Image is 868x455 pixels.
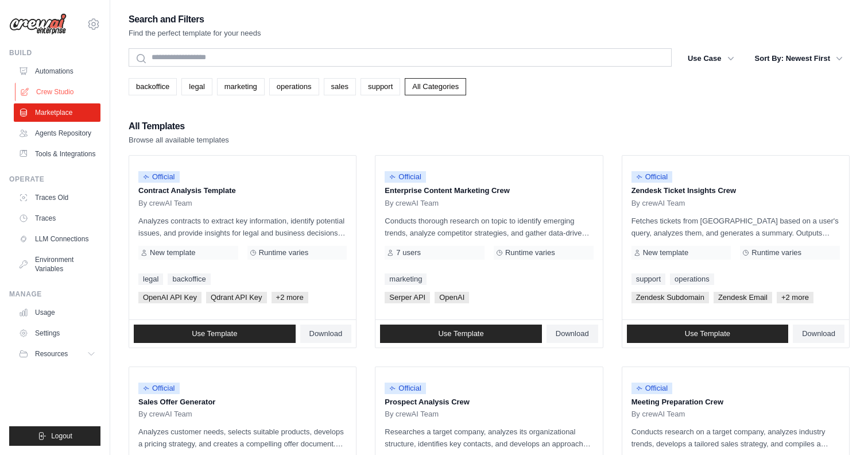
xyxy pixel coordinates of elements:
span: Download [556,329,589,338]
span: Zendesk Subdomain [631,292,709,303]
a: operations [670,273,714,285]
a: Download [300,325,352,343]
p: Fetches tickets from [GEOGRAPHIC_DATA] based on a user's query, analyzes them, and generates a su... [631,215,840,239]
a: Environment Variables [14,250,100,278]
p: Meeting Preparation Crew [631,396,840,408]
a: operations [269,78,319,95]
a: sales [324,78,356,95]
div: Manage [9,290,100,299]
span: +2 more [272,292,308,303]
h2: All Templates [129,118,229,134]
div: Build [9,48,100,57]
a: backoffice [168,273,210,285]
a: legal [138,273,163,285]
h2: Search and Filters [129,11,261,28]
span: 7 users [396,248,421,257]
button: Resources [14,345,100,363]
span: Official [631,171,673,183]
span: Use Template [192,329,237,338]
p: Contract Analysis Template [138,185,347,196]
a: Agents Repository [14,124,100,142]
a: Usage [14,303,100,322]
span: Use Template [685,329,730,338]
span: OpenAI [435,292,469,303]
a: Use Template [627,325,789,343]
p: Enterprise Content Marketing Crew [385,185,593,196]
p: Prospect Analysis Crew [385,396,593,408]
p: Researches a target company, analyzes its organizational structure, identifies key contacts, and ... [385,426,593,450]
span: By crewAI Team [138,199,192,208]
span: By crewAI Team [138,410,192,419]
span: Runtime varies [751,248,801,257]
p: Analyzes contracts to extract key information, identify potential issues, and provide insights fo... [138,215,347,239]
span: Qdrant API Key [206,292,267,303]
a: Traces [14,209,100,227]
span: Download [802,329,835,338]
a: Use Template [134,325,296,343]
a: Crew Studio [15,83,102,101]
span: Use Template [438,329,483,338]
a: Tools & Integrations [14,145,100,163]
span: Runtime varies [259,248,309,257]
span: Download [309,329,343,338]
a: marketing [385,273,427,285]
a: Marketplace [14,103,100,122]
button: Logout [9,426,100,446]
a: support [631,273,665,285]
p: Find the perfect template for your needs [129,28,261,39]
a: backoffice [129,78,177,95]
span: Official [385,171,426,183]
span: Resources [35,349,68,358]
a: Download [547,325,598,343]
a: legal [181,78,212,95]
span: New template [643,248,688,257]
a: Settings [14,324,100,342]
span: Zendesk Email [714,292,772,303]
p: Zendesk Ticket Insights Crew [631,185,840,196]
span: Logout [51,431,72,441]
button: Sort By: Newest First [748,48,850,69]
span: Official [138,171,180,183]
p: Sales Offer Generator [138,396,347,408]
p: Analyzes customer needs, selects suitable products, develops a pricing strategy, and creates a co... [138,426,347,450]
a: Traces Old [14,188,100,207]
p: Browse all available templates [129,134,229,146]
span: +2 more [777,292,813,303]
span: OpenAI API Key [138,292,201,303]
span: Serper API [385,292,430,303]
span: Official [138,383,180,394]
a: LLM Connections [14,230,100,248]
img: Logo [9,13,67,35]
span: Official [385,383,426,394]
a: Use Template [380,325,542,343]
span: By crewAI Team [631,410,685,419]
p: Conducts thorough research on topic to identify emerging trends, analyze competitor strategies, a... [385,215,593,239]
a: support [361,78,400,95]
div: Operate [9,175,100,184]
a: All Categories [405,78,466,95]
p: Conducts research on a target company, analyzes industry trends, develops a tailored sales strate... [631,426,840,450]
a: Download [793,325,844,343]
button: Use Case [681,48,741,69]
span: Runtime varies [505,248,555,257]
span: By crewAI Team [385,410,439,419]
span: By crewAI Team [631,199,685,208]
span: Official [631,383,673,394]
a: marketing [217,78,265,95]
span: New template [150,248,195,257]
span: By crewAI Team [385,199,439,208]
a: Automations [14,62,100,80]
